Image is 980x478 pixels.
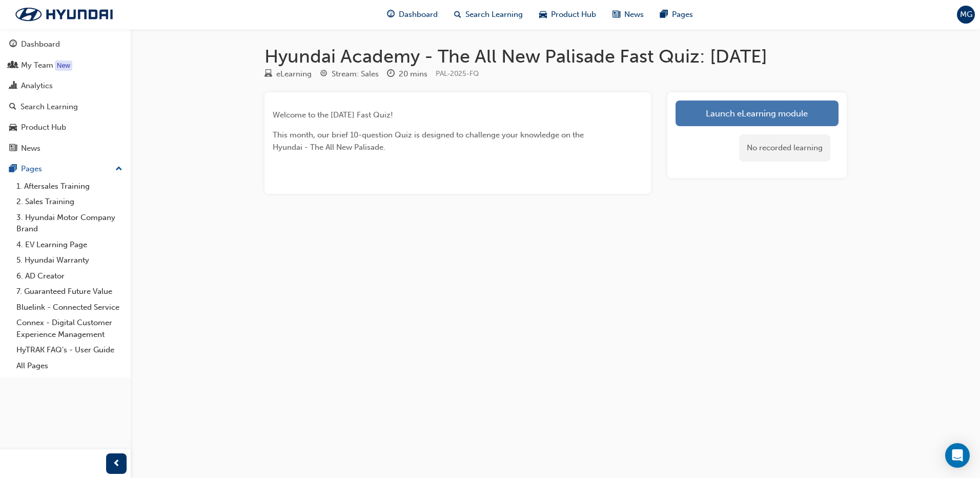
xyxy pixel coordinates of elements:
[399,68,427,80] div: 20 mins
[320,68,379,81] div: Stream
[4,160,127,178] button: Pages
[454,8,461,21] span: search-icon
[113,457,120,470] span: prev-icon
[399,9,438,21] span: Dashboard
[9,123,17,132] span: car-icon
[387,70,395,79] span: clock-icon
[660,8,668,21] span: pages-icon
[12,210,127,237] a: 3. Hyundai Motor Company Brand
[21,122,66,133] div: Product Hub
[5,4,123,25] img: Trak
[652,4,701,25] a: pages-iconPages
[436,69,479,78] span: Learning resource code
[9,61,17,70] span: people-icon
[624,9,644,21] span: News
[465,9,523,21] span: Search Learning
[12,315,127,342] a: Connex - Digital Customer Experience Management
[9,82,17,91] span: chart-icon
[12,284,127,300] a: 7. Guaranteed Future Value
[55,61,72,71] div: Tooltip anchor
[12,252,127,268] a: 5. Hyundai Warranty
[21,38,60,50] div: Dashboard
[446,4,531,25] a: search-iconSearch Learning
[9,103,16,112] span: search-icon
[739,134,830,162] div: No recorded learning
[387,68,427,81] div: Duration
[12,300,127,315] a: Bluelink - Connected Service
[273,110,393,120] span: Welcome to the [DATE] Fast Quiz!
[531,4,604,25] a: car-iconProduct Hub
[320,70,328,79] span: target-icon
[551,9,596,21] span: Product Hub
[672,9,693,21] span: Pages
[676,101,839,126] a: Launch eLearning module
[4,76,127,95] a: Analytics
[273,130,586,152] span: This month, our brief 10-question Quiz is designed to challenge your knowledge on the Hyundai - T...
[21,101,78,113] div: Search Learning
[12,342,127,358] a: HyTRAK FAQ's - User Guide
[945,443,970,468] div: Open Intercom Messenger
[4,56,127,75] a: My Team
[21,80,53,92] div: Analytics
[21,163,42,175] div: Pages
[612,8,620,21] span: news-icon
[9,144,17,153] span: news-icon
[12,194,127,210] a: 2. Sales Training
[9,165,17,174] span: pages-icon
[957,6,975,24] button: MG
[4,33,127,160] button: DashboardMy TeamAnalyticsSearch LearningProduct HubNews
[387,8,395,21] span: guage-icon
[379,4,446,25] a: guage-iconDashboard
[4,118,127,137] a: Product Hub
[21,143,40,154] div: News
[9,40,17,49] span: guage-icon
[12,268,127,284] a: 6. AD Creator
[12,237,127,253] a: 4. EV Learning Page
[115,163,122,176] span: up-icon
[12,358,127,374] a: All Pages
[539,8,547,21] span: car-icon
[276,68,312,80] div: eLearning
[12,178,127,194] a: 1. Aftersales Training
[960,9,972,21] span: MG
[4,35,127,54] a: Dashboard
[4,139,127,158] a: News
[264,68,312,81] div: Type
[264,70,272,79] span: learningResourceType_ELEARNING-icon
[4,97,127,116] a: Search Learning
[332,68,379,80] div: Stream: Sales
[21,59,53,71] div: My Team
[264,45,847,68] h1: Hyundai Academy - The All New Palisade Fast Quiz: [DATE]
[604,4,652,25] a: news-iconNews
